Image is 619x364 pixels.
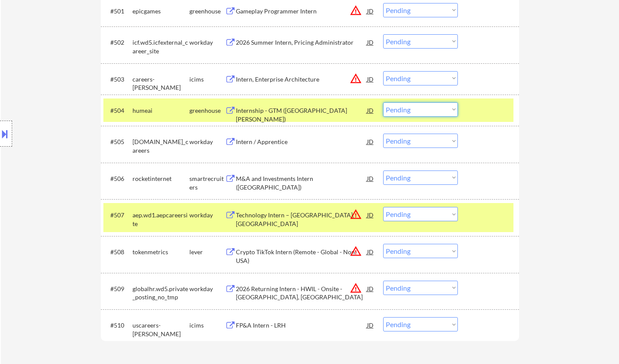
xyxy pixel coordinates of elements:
div: JD [366,71,375,87]
div: JD [366,317,375,333]
div: epicgames [132,7,189,16]
div: JD [366,34,375,50]
div: Intern / Apprentice [236,138,367,146]
div: greenhouse [189,7,225,16]
button: warning_amber [350,4,362,16]
div: aep.wd1.aepcareersite [132,211,189,228]
div: JD [366,134,375,149]
div: FP&A Intern - LRH [236,321,367,330]
div: lever [189,248,225,256]
div: #509 [110,285,126,293]
div: humeai [132,106,189,115]
button: warning_amber [350,282,362,294]
div: workday [189,138,225,146]
div: workday [189,38,225,47]
div: globalhr.wd5.private_posting_no_tmp [132,285,189,302]
div: JD [366,244,375,259]
div: #510 [110,321,126,330]
div: careers-[PERSON_NAME] [132,75,189,92]
div: Gameplay Programmer Intern [236,7,367,16]
div: tokenmetrics [132,248,189,256]
div: JD [366,281,375,296]
div: #502 [110,38,126,47]
div: icims [189,321,225,330]
div: 2026 Summer Intern, Pricing Administrator [236,38,367,47]
div: greenhouse [189,106,225,115]
div: uscareers-[PERSON_NAME] [132,321,189,338]
div: #507 [110,211,126,220]
div: [DOMAIN_NAME]_careers [132,138,189,154]
div: rocketinternet [132,174,189,183]
button: warning_amber [350,208,362,220]
div: JD [366,207,375,223]
div: workday [189,285,225,293]
div: workday [189,211,225,220]
div: M&A and Investments Intern ([GEOGRAPHIC_DATA]) [236,174,367,191]
div: #508 [110,248,126,256]
div: JD [366,171,375,186]
div: #501 [110,7,126,16]
div: Intern, Enterprise Architecture [236,75,367,84]
div: smartrecruiters [189,174,225,191]
button: warning_amber [350,72,362,85]
div: 2026 Returning Intern - HWIL - Onsite - [GEOGRAPHIC_DATA], [GEOGRAPHIC_DATA] [236,285,367,302]
div: Internship - GTM ([GEOGRAPHIC_DATA][PERSON_NAME]) [236,106,367,123]
div: JD [366,102,375,118]
button: warning_amber [350,245,362,257]
div: icims [189,75,225,84]
div: Crypto TikTok Intern (Remote - Global - Non-USA) [236,248,367,265]
div: icf.wd5.icfexternal_career_site [132,38,189,55]
div: JD [366,3,375,19]
div: Technology Intern – [GEOGRAPHIC_DATA], [GEOGRAPHIC_DATA] [236,211,367,228]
